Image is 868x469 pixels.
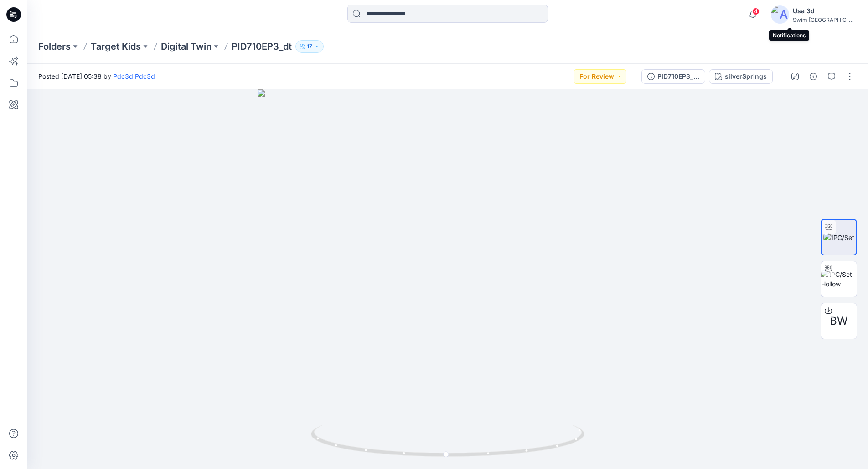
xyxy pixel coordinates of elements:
[295,40,324,53] button: 17
[91,40,141,53] a: Target Kids
[793,5,857,16] div: Usa 3d
[709,69,773,84] button: silverSprings
[657,71,699,82] div: PID710EP3_dt_alsizes
[821,270,857,289] img: 1PC/Set Hollow
[307,41,312,51] p: 17
[806,69,821,84] button: Details
[113,72,155,80] a: Pdc3d Pdc3d
[752,8,759,15] span: 4
[830,313,848,329] span: BW
[161,40,212,53] a: Digital Twin
[232,40,292,53] p: PID710EP3_dt
[793,16,857,23] div: Swim [GEOGRAPHIC_DATA]
[771,5,789,24] img: avatar
[38,71,155,81] span: Posted [DATE] 05:38 by
[725,71,767,82] div: silverSprings
[38,40,71,53] a: Folders
[641,69,705,84] button: PID710EP3_dt_alsizes
[823,233,854,242] img: 1PC/Set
